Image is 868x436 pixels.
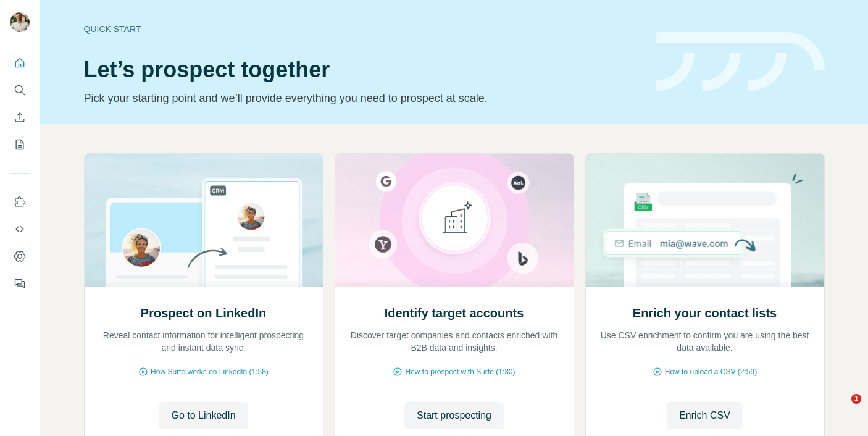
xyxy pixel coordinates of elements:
h2: Prospect on LinkedIn [141,304,266,322]
h2: Identify target accounts [385,304,524,322]
p: Pick your starting point and we’ll provide everything you need to prospect at scale. [84,90,641,107]
button: Dashboard [10,245,30,267]
img: Prospect on LinkedIn [84,154,323,287]
iframe: Intercom live chat [826,394,856,424]
span: How to prospect with Surfe (1:30) [405,366,515,377]
button: Enrich CSV [667,402,743,429]
h2: Enrich your contact lists [633,304,777,322]
button: Feedback [10,272,30,295]
img: banner [656,32,825,92]
p: Reveal contact information for intelligent prospecting and instant data sync. [97,329,311,354]
button: Enrich CSV [10,106,30,128]
img: Enrich your contact lists [585,154,825,287]
button: Search [10,79,30,101]
img: Identify target accounts [335,154,574,287]
button: Quick start [10,52,30,74]
span: How to upload a CSV (2:59) [665,366,757,377]
span: 1 [851,394,861,404]
span: Go to LinkedIn [171,408,235,423]
button: My lists [10,133,30,156]
p: Discover target companies and contacts enriched with B2B data and insights. [348,329,561,354]
button: Use Surfe API [10,218,30,240]
span: Enrich CSV [679,408,730,423]
button: Go to LinkedIn [159,402,248,429]
button: Use Surfe on LinkedIn [10,191,30,213]
p: Use CSV enrichment to confirm you are using the best data available. [598,329,812,354]
span: How Surfe works on LinkedIn (1:58) [151,366,269,377]
img: Avatar [10,12,30,32]
div: Quick start [84,23,641,35]
span: Start prospecting [417,408,491,423]
button: Start prospecting [404,402,504,429]
h1: Let’s prospect together [84,57,641,82]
